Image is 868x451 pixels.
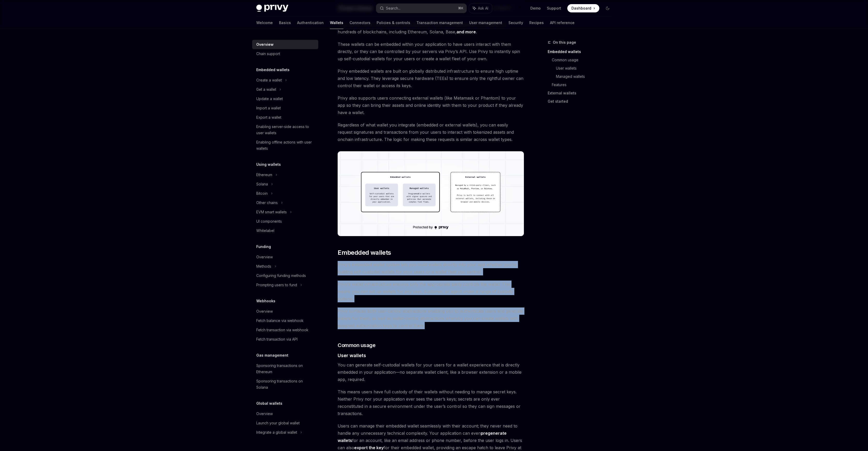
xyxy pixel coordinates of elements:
[338,94,524,116] span: Privy also supports users connecting external wallets (like Metamask or Phantom) to your app so t...
[556,64,616,72] a: User wallets
[458,6,463,10] span: ⌘ K
[469,4,492,13] button: Ask AI
[256,273,306,279] div: Configuring funding methods
[338,67,524,89] span: Privy embedded wallets are built on globally distributed infrastructure to ensure high uptime and...
[416,17,463,29] a: Transaction management
[338,388,524,417] span: This means users have full custody of their wallets without needing to manage secret keys. Neithe...
[256,181,268,187] div: Solana
[252,122,318,138] a: Enabling server-side access to user wallets
[256,51,280,57] div: Chain support
[556,72,616,81] a: Managed wallets
[530,6,541,11] a: Demo
[256,96,283,102] div: Update a wallet
[252,226,318,235] a: Whitelabel
[252,138,318,153] a: Enabling offline actions with user wallets
[553,39,576,46] span: On this page
[252,103,318,113] a: Import a wallet
[354,445,384,450] a: export the key
[386,5,400,11] div: Search...
[256,114,281,121] div: Export a wallet
[567,4,599,12] a: Dashboard
[256,263,271,269] div: Methods
[552,81,616,89] a: Features
[338,121,524,143] span: Regardless of what wallet you integrate (embedded or external wallets), you can easily request si...
[256,363,315,375] div: Sponsoring transactions on Ethereum
[508,17,523,29] a: Security
[338,41,524,62] span: These wallets can be embedded within your application to have users interact with them directly, ...
[571,6,591,11] span: Dashboard
[256,244,271,250] h5: Funding
[256,218,282,224] div: UI components
[550,17,575,29] a: API reference
[252,335,318,344] a: Fetch transaction via API
[256,352,288,358] h5: Gas management
[338,361,524,383] span: You can generate self-custodial wallets for your users for a wallet experience that is directly e...
[338,342,375,349] span: Common usage
[330,17,343,29] a: Wallets
[478,6,488,11] span: Ask AI
[338,261,524,275] span: Privy’s embedded wallet system lets you build wallets directly into your app whether you’re build...
[547,6,561,11] a: Support
[256,282,297,288] div: Prompting users to fund
[529,17,544,29] a: Recipes
[252,252,318,262] a: Overview
[252,325,318,335] a: Fetch transaction via webhook
[256,200,278,206] div: Other chains
[252,49,318,58] a: Chain support
[297,17,324,29] a: Authentication
[338,352,366,359] span: User wallets
[456,29,476,35] a: and more
[338,249,391,257] span: Embedded wallets
[252,94,318,103] a: Update a wallet
[256,105,281,111] div: Import a wallet
[252,271,318,280] a: Configuring funding methods
[256,209,287,215] div: EVM smart wallets
[252,113,318,122] a: Export a wallet
[256,411,273,417] div: Overview
[256,420,300,426] div: Launch your global wallet
[256,318,304,324] div: Fetch balance via webhook
[256,86,276,93] div: Get a wallet
[338,281,524,302] span: Privy’s wallet infrastructure ensures only the appropriate party controls the wallet. This means ...
[252,307,318,316] a: Overview
[256,190,268,197] div: Bitcoin
[252,217,318,226] a: UI components
[252,377,318,392] a: Sponsoring transactions on Solana
[548,48,616,56] a: Embedded wallets
[256,139,315,152] div: Enabling offline actions with user wallets
[256,336,298,342] div: Fetch transaction via API
[256,172,272,178] div: Ethereum
[252,409,318,418] a: Overview
[256,378,315,390] div: Sponsoring transactions on Solana
[603,4,612,12] button: Toggle dark mode
[548,89,616,97] a: External wallets
[376,4,467,13] button: Search...⌘K
[338,307,524,329] span: Privy surfaces both user-centric abstractions enabling you to authenticate users and generate wal...
[256,298,275,304] h5: Webhooks
[256,228,274,234] div: Whitelabel
[256,254,273,260] div: Overview
[377,17,410,29] a: Policies & controls
[552,56,616,64] a: Common usage
[256,327,308,333] div: Fetch transaction via webhook
[279,17,291,29] a: Basics
[469,17,502,29] a: User management
[256,124,315,136] div: Enabling server-side access to user wallets
[256,429,297,435] div: Integrate a global wallet
[338,151,524,236] img: images/walletoverview.png
[252,40,318,49] a: Overview
[256,77,282,83] div: Create a wallet
[256,400,282,407] h5: Global wallets
[256,17,273,29] a: Welcome
[256,308,273,314] div: Overview
[256,161,281,168] h5: Using wallets
[256,67,290,73] h5: Embedded wallets
[252,316,318,325] a: Fetch balance via webhook
[252,418,318,428] a: Launch your global wallet
[256,41,274,48] div: Overview
[548,97,616,106] a: Get started
[350,17,370,29] a: Connectors
[256,5,288,12] img: dark logo
[252,361,318,377] a: Sponsoring transactions on Ethereum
